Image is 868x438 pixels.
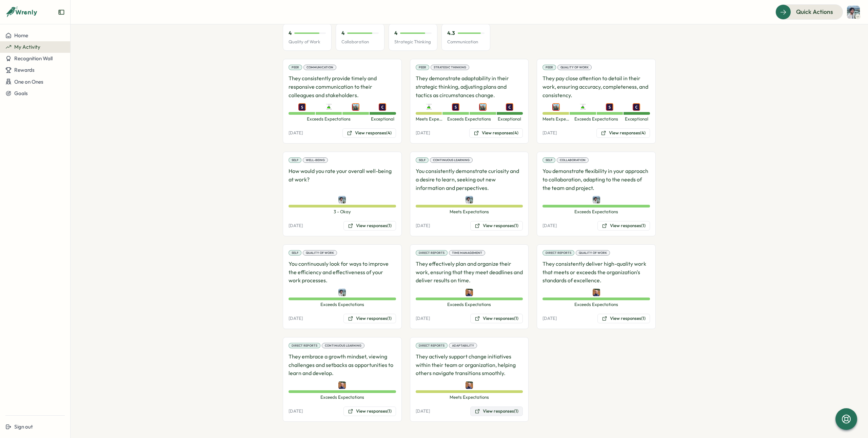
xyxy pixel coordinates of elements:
img: Emily Jablonski [352,103,359,111]
div: Continuous Learning [430,157,473,163]
p: They effectively plan and organize their work, ensuring that they meet deadlines and deliver resu... [416,260,523,285]
span: Exceeds Expectations [542,209,650,215]
p: Communication [447,39,485,45]
p: They demonstrate adaptability in their strategic thinking, adjusting plans and tactics as circums... [416,74,523,99]
span: One on Ones [14,79,43,85]
span: Exceeds Expectations [569,116,623,122]
span: Meets Expectations [416,116,442,122]
span: 3 - Okay [289,209,396,215]
button: View responses(1) [470,407,523,416]
img: Sarah Lazarich [452,103,459,111]
div: Well-being [303,157,328,163]
div: Direct Reports [289,343,320,348]
div: Peer [289,65,302,70]
img: Morgan Ludtke [593,289,600,296]
button: View responses(1) [343,221,396,231]
div: Quality of Work [557,65,592,70]
p: How would you rate your overall well-being at work? [289,167,396,192]
img: Colin Buyck [379,103,386,111]
div: Quality of Work [576,250,610,256]
div: Direct Reports [416,343,448,348]
img: Eric McGarry [847,6,860,19]
button: View responses(4) [469,128,523,138]
p: [DATE] [416,315,430,322]
button: View responses(1) [470,221,523,231]
span: Exceeds Expectations [442,116,496,122]
span: My Activity [14,44,40,50]
span: Goals [14,90,28,96]
div: Time Management [449,250,485,256]
img: Morgan Ludtke [338,381,346,389]
p: [DATE] [416,408,430,414]
p: [DATE] [416,130,430,136]
p: You demonstrate flexibility in your approach to collaboration, adapting to the needs of the team ... [542,167,650,192]
img: Emily Jablonski [479,103,487,111]
img: Colin Buyck [506,103,513,111]
p: [DATE] [289,223,303,229]
img: Eric McGarry [338,289,346,296]
p: 4 [289,29,292,37]
div: Communication [303,65,336,70]
div: Peer [542,65,556,70]
button: View responses(4) [342,128,396,138]
button: View responses(1) [343,407,396,416]
img: Colin Buyck [633,103,640,111]
p: Collaboration [341,39,379,45]
span: Exceeds Expectations [289,394,396,400]
p: 4 [341,29,344,37]
span: Meets Expectations [416,209,523,215]
img: Yazeed Loonat [579,103,587,111]
p: They pay close attention to detail in their work, ensuring accuracy, completeness, and consistency. [542,74,650,99]
img: Eric McGarry [593,196,600,203]
button: Quick Actions [775,4,843,19]
p: They consistently deliver high-quality work that meets or exceeds the organization's standards of... [542,260,650,285]
p: [DATE] [542,315,557,322]
button: View responses(1) [470,314,523,323]
span: Rewards [14,67,35,73]
div: Strategic Thinking [431,65,469,70]
div: Direct Reports [416,250,448,256]
img: Yazeed Loonat [425,103,433,111]
span: Exceeds Expectations [289,116,369,122]
button: View responses(1) [343,314,396,323]
span: Sign out [14,423,33,430]
div: Peer [416,65,429,70]
img: Sarah Lazarich [298,103,306,111]
p: They consistently provide timely and responsive communication to their colleagues and stakeholders. [289,74,396,99]
div: Continuous Learning [322,343,364,348]
p: You continuously look for ways to improve the efficiency and effectiveness of your work processes. [289,260,396,285]
span: Exceptional [623,116,650,122]
p: They embrace a growth mindset, viewing challenges and setbacks as opportunities to learn and deve... [289,352,396,377]
p: [DATE] [542,130,557,136]
span: Home [14,32,28,39]
div: Self [289,250,301,256]
img: Morgan Ludtke [466,381,473,389]
span: Recognition Wall [14,55,53,62]
p: 4.3 [447,29,455,37]
p: [DATE] [289,130,303,136]
p: [DATE] [542,223,557,229]
div: Self [542,157,555,163]
span: Exceptional [369,116,396,122]
button: View responses(4) [596,128,650,138]
span: Meets Expectations [416,394,523,400]
img: Morgan Ludtke [466,289,473,296]
div: Adaptability [449,343,477,348]
p: 4 [394,29,397,37]
div: Self [289,157,301,163]
div: Collaboration [557,157,589,163]
p: You consistently demonstrate curiosity and a desire to learn, seeking out new information and per... [416,167,523,192]
p: [DATE] [289,315,303,322]
div: Self [416,157,429,163]
button: Expand sidebar [58,9,65,16]
span: Meets Expectations [542,116,569,122]
img: Yazeed Loonat [325,103,333,111]
p: [DATE] [289,408,303,414]
span: Exceeds Expectations [542,302,650,308]
p: They actively support change initiatives within their team or organization, helping others naviga... [416,352,523,377]
img: Emily Jablonski [552,103,560,111]
img: Eric McGarry [466,196,473,203]
span: Exceptional [496,116,523,122]
button: View responses(1) [597,314,650,323]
